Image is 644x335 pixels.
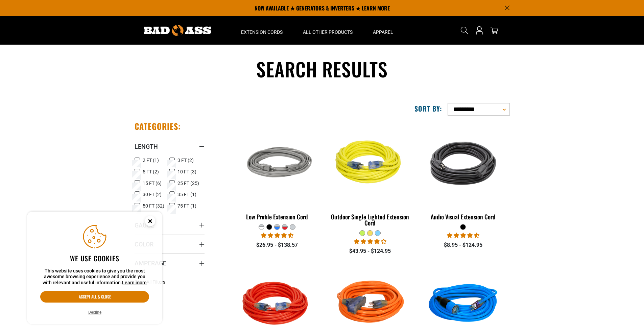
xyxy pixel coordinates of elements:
[241,29,283,35] span: Extension Cords
[236,241,319,249] div: $26.95 - $138.57
[144,25,211,36] img: Bad Ass Extension Cords
[40,254,149,263] h2: We use cookies
[177,192,196,197] span: 35 FT (1)
[459,25,470,36] summary: Search
[135,216,205,235] summary: Gauge
[135,121,181,131] h2: Categories:
[135,137,205,156] summary: Length
[303,29,353,35] span: All Other Products
[177,204,196,208] span: 75 FT (1)
[135,143,158,150] span: Length
[422,214,504,220] div: Audio Visual Extension Cord
[135,254,205,272] summary: Amperage
[143,181,162,186] span: 15 FT (6)
[329,121,411,230] a: yellow Outdoor Single Lighted Extension Cord
[135,235,205,254] summary: Color
[177,169,196,174] span: 10 FT (3)
[329,247,411,255] div: $43.95 - $124.95
[177,181,199,186] span: 25 FT (25)
[354,238,386,245] span: 3.88 stars
[422,241,504,249] div: $8.95 - $124.95
[40,268,149,286] p: This website uses cookies to give you the most awesome browsing experience and provide you with r...
[27,212,162,325] aside: Cookie Consent
[422,121,504,224] a: black Audio Visual Extension Cord
[421,124,506,202] img: black
[373,29,393,35] span: Apparel
[231,16,293,45] summary: Extension Cords
[363,16,403,45] summary: Apparel
[177,158,194,163] span: 3 FT (2)
[143,192,162,197] span: 30 FT (2)
[329,214,411,226] div: Outdoor Single Lighted Extension Cord
[414,104,442,113] label: Sort by:
[447,232,479,239] span: 4.68 stars
[143,158,159,163] span: 2 FT (1)
[135,57,510,81] h1: Search results
[86,309,103,316] button: Decline
[235,124,320,202] img: grey
[293,16,363,45] summary: All Other Products
[328,124,413,202] img: yellow
[143,169,159,174] span: 5 FT (2)
[261,232,293,239] span: 4.50 stars
[40,291,149,303] button: Accept all & close
[236,121,319,224] a: grey Low Profile Extension Cord
[236,214,319,220] div: Low Profile Extension Cord
[143,204,164,208] span: 50 FT (32)
[122,280,147,285] a: Learn more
